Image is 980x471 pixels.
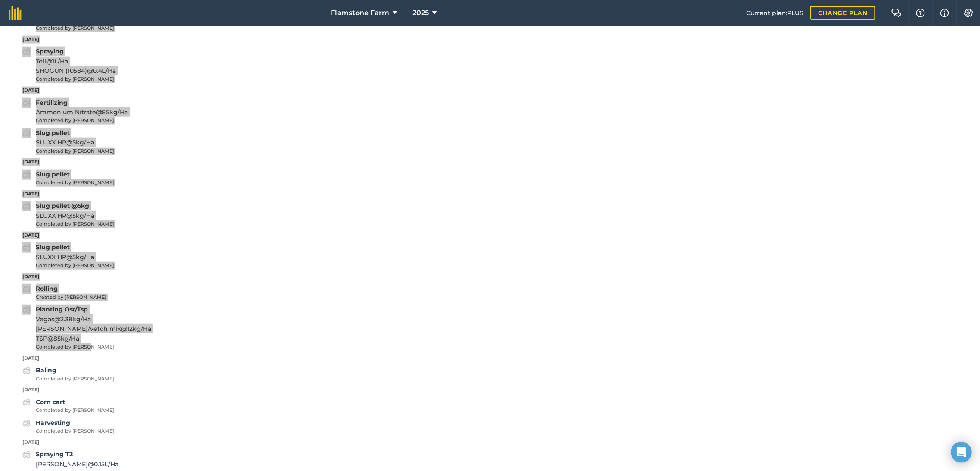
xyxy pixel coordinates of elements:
[951,442,971,462] div: Open Intercom Messenger
[36,305,88,313] strong: Planting Osr/Tsp
[36,202,89,210] strong: Slug pellet @5kg
[22,128,114,155] a: Slug pelletSLUXX HP@5kg/HaCompleted by [PERSON_NAME]
[36,314,151,324] span: Vegas @ 2.38 kg / Ha
[22,305,151,351] a: Planting Osr/TspVegas@2.38kg/Ha[PERSON_NAME]/vetch mix@12kg/HaTSP@85kg/HaCompleted by [PERSON_NAME]
[36,450,73,458] strong: Spraying T2
[14,273,966,281] p: [DATE]
[36,285,58,292] strong: Rolling
[36,99,68,107] strong: Fertilizing
[36,138,114,147] span: SLUXX HP @ 5 kg / Ha
[14,36,966,44] p: [DATE]
[22,418,114,435] a: HarvestingCompleted by [PERSON_NAME]
[36,148,114,155] span: Completed by [PERSON_NAME]
[36,179,114,187] span: Completed by [PERSON_NAME]
[915,9,925,17] img: A question mark icon
[14,439,966,446] p: [DATE]
[22,365,31,376] img: svg+xml;base64,PD94bWwgdmVyc2lvbj0iMS4wIiBlbmNvZGluZz0idXRmLTgiPz4KPCEtLSBHZW5lcmF0b3I6IEFkb2JlIE...
[36,107,128,117] span: Ammonium Nitrate @ 85 kg / Ha
[36,117,128,125] span: Completed by [PERSON_NAME]
[22,242,114,269] a: Slug pelletSLUXX HP@5kg/HaCompleted by [PERSON_NAME]
[36,419,70,427] strong: Harvesting
[22,47,116,83] a: SprayingToil@1L/HaSHOGUN (10584)@0.4L/HaCompleted by [PERSON_NAME]
[22,397,31,408] img: svg+xml;base64,PD94bWwgdmVyc2lvbj0iMS4wIiBlbmNvZGluZz0idXRmLTgiPz4KPCEtLSBHZW5lcmF0b3I6IEFkb2JlIE...
[22,98,31,108] img: svg+xml;base64,PD94bWwgdmVyc2lvbj0iMS4wIiBlbmNvZGluZz0idXRmLTgiPz4KPCEtLSBHZW5lcmF0b3I6IEFkb2JlIE...
[22,170,31,180] img: svg+xml;base64,PD94bWwgdmVyc2lvbj0iMS4wIiBlbmNvZGluZz0idXRmLTgiPz4KPCEtLSBHZW5lcmF0b3I6IEFkb2JlIE...
[36,407,114,414] span: Completed by [PERSON_NAME]
[36,375,114,383] span: Completed by [PERSON_NAME]
[36,220,114,228] span: Completed by [PERSON_NAME]
[14,190,966,198] p: [DATE]
[22,418,31,428] img: svg+xml;base64,PD94bWwgdmVyc2lvbj0iMS4wIiBlbmNvZGluZz0idXRmLTgiPz4KPCEtLSBHZW5lcmF0b3I6IEFkb2JlIE...
[14,386,966,394] p: [DATE]
[412,8,429,18] span: 2025
[14,355,966,362] p: [DATE]
[22,365,114,383] a: BalingCompleted by [PERSON_NAME]
[14,158,966,166] p: [DATE]
[14,232,966,239] p: [DATE]
[36,243,70,251] strong: Slug pellet
[36,343,151,351] span: Completed by [PERSON_NAME]
[36,252,114,262] span: SLUXX HP @ 5 kg / Ha
[36,262,114,270] span: Completed by [PERSON_NAME]
[22,284,31,294] img: svg+xml;base64,PD94bWwgdmVyc2lvbj0iMS4wIiBlbmNvZGluZz0idXRmLTgiPz4KPCEtLSBHZW5lcmF0b3I6IEFkb2JlIE...
[746,8,803,18] span: Current plan : PLUS
[36,25,114,32] span: Completed by [PERSON_NAME]
[36,211,114,220] span: SLUXX HP @ 5 kg / Ha
[36,129,70,137] strong: Slug pellet
[22,98,128,125] a: FertilizingAmmonium Nitrate@85kg/HaCompleted by [PERSON_NAME]
[36,66,116,75] span: SHOGUN (10584) @ 0.4 L / Ha
[36,459,125,469] span: [PERSON_NAME] @ 0.15 L / Ha
[891,9,901,17] img: Two speech bubbles overlapping with the left bubble in the forefront
[22,128,31,138] img: svg+xml;base64,PD94bWwgdmVyc2lvbj0iMS4wIiBlbmNvZGluZz0idXRmLTgiPz4KPCEtLSBHZW5lcmF0b3I6IEFkb2JlIE...
[36,366,56,374] strong: Baling
[36,398,65,406] strong: Corn cart
[36,427,114,435] span: Completed by [PERSON_NAME]
[36,294,106,301] span: Created by [PERSON_NAME]
[963,9,974,17] img: A cog icon
[36,324,151,333] span: [PERSON_NAME]/vetch mix @ 12 kg / Ha
[940,8,949,18] img: svg+xml;base64,PHN2ZyB4bWxucz0iaHR0cDovL3d3dy53My5vcmcvMjAwMC9zdmciIHdpZHRoPSIxNyIgaGVpZ2h0PSIxNy...
[22,242,31,253] img: svg+xml;base64,PD94bWwgdmVyc2lvbj0iMS4wIiBlbmNvZGluZz0idXRmLTgiPz4KPCEtLSBHZW5lcmF0b3I6IEFkb2JlIE...
[22,305,31,315] img: svg+xml;base64,PD94bWwgdmVyc2lvbj0iMS4wIiBlbmNvZGluZz0idXRmLTgiPz4KPCEtLSBHZW5lcmF0b3I6IEFkb2JlIE...
[36,57,116,66] span: Toil @ 1 L / Ha
[22,47,31,57] img: svg+xml;base64,PD94bWwgdmVyc2lvbj0iMS4wIiBlbmNvZGluZz0idXRmLTgiPz4KPCEtLSBHZW5lcmF0b3I6IEFkb2JlIE...
[36,47,64,55] strong: Spraying
[810,6,875,20] a: Change plan
[22,397,114,414] a: Corn cartCompleted by [PERSON_NAME]
[22,284,106,301] a: RollingCreated by [PERSON_NAME]
[9,6,22,20] img: fieldmargin Logo
[22,449,31,460] img: svg+xml;base64,PD94bWwgdmVyc2lvbj0iMS4wIiBlbmNvZGluZz0idXRmLTgiPz4KPCEtLSBHZW5lcmF0b3I6IEFkb2JlIE...
[22,170,114,187] a: Slug pelletCompleted by [PERSON_NAME]
[36,75,116,83] span: Completed by [PERSON_NAME]
[14,87,966,94] p: [DATE]
[331,8,389,18] span: Flamstone Farm
[36,334,151,343] span: TSP @ 85 kg / Ha
[36,170,70,178] strong: Slug pellet
[22,201,114,228] a: Slug pellet @5kgSLUXX HP@5kg/HaCompleted by [PERSON_NAME]
[22,201,31,211] img: svg+xml;base64,PD94bWwgdmVyc2lvbj0iMS4wIiBlbmNvZGluZz0idXRmLTgiPz4KPCEtLSBHZW5lcmF0b3I6IEFkb2JlIE...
